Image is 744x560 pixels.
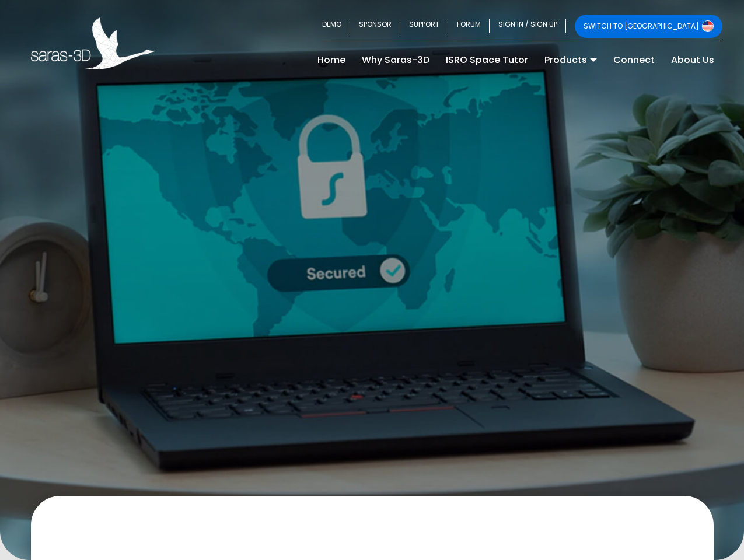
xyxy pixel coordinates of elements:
[354,51,438,69] a: Why Saras-3D
[350,15,400,38] a: SPONSOR
[31,17,155,69] img: Saras 3D
[663,51,722,69] a: About Us
[605,51,663,69] a: Connect
[448,15,490,38] a: FORUM
[490,15,566,38] a: SIGN IN / SIGN UP
[536,51,605,69] a: Products
[575,15,722,38] a: SWITCH TO [GEOGRAPHIC_DATA]
[400,15,448,38] a: SUPPORT
[438,51,536,69] a: ISRO Space Tutor
[309,51,354,69] a: Home
[322,15,350,38] a: DEMO
[702,20,714,32] img: Switch to USA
